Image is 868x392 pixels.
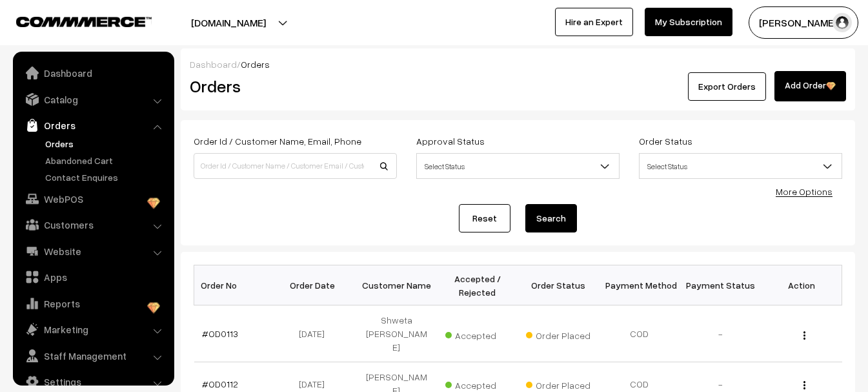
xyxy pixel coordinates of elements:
a: Contact Enquires [42,170,170,184]
a: #OD0113 [202,328,238,339]
a: COMMMERCE [16,13,129,28]
td: COD [599,305,680,362]
label: Order Status [639,134,692,148]
a: Website [16,240,170,263]
a: Abandoned Cart [42,154,170,167]
th: Order Date [275,265,356,305]
th: Accepted / Rejected [437,265,518,305]
span: Order Placed [526,375,590,392]
th: Order Status [518,265,600,305]
button: Search [525,204,577,232]
a: Add Order [774,71,846,101]
a: More Options [776,186,833,197]
a: #OD0112 [202,378,238,389]
th: Payment Status [680,265,762,305]
a: WebPOS [16,187,170,211]
label: Order Id / Customer Name, Email, Phone [194,134,361,148]
a: Catalog [16,88,170,111]
span: Select Status [640,155,842,178]
a: Reset [459,204,510,232]
span: Order Placed [526,325,590,342]
img: user [833,13,852,32]
button: [DOMAIN_NAME] [146,6,311,39]
a: Marketing [16,318,170,341]
button: Export Orders [688,72,766,101]
span: Orders [241,59,270,70]
label: Approval Status [416,134,485,148]
a: Orders [42,137,170,150]
span: Accepted [445,375,510,392]
img: Menu [803,331,805,340]
img: Menu [803,381,805,389]
a: Dashboard [16,61,170,85]
input: Order Id / Customer Name / Customer Email / Customer Phone [194,153,397,179]
img: COMMMERCE [16,17,152,26]
th: Action [761,265,842,305]
span: Select Status [417,155,619,178]
div: / [190,57,846,71]
a: My Subscription [645,8,732,36]
td: - [680,305,762,362]
a: Orders [16,114,170,137]
th: Order No [194,265,276,305]
h2: Orders [190,76,396,96]
th: Payment Method [599,265,680,305]
a: Staff Management [16,344,170,367]
td: Shweta [PERSON_NAME] [356,305,438,362]
button: [PERSON_NAME] [749,6,858,39]
a: Hire an Expert [555,8,633,36]
td: [DATE] [275,305,356,362]
a: Dashboard [190,59,237,70]
th: Customer Name [356,265,438,305]
span: Select Status [416,153,620,179]
a: Customers [16,213,170,236]
span: Select Status [639,153,842,179]
span: Accepted [445,325,510,342]
a: Apps [16,265,170,289]
a: Reports [16,292,170,315]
